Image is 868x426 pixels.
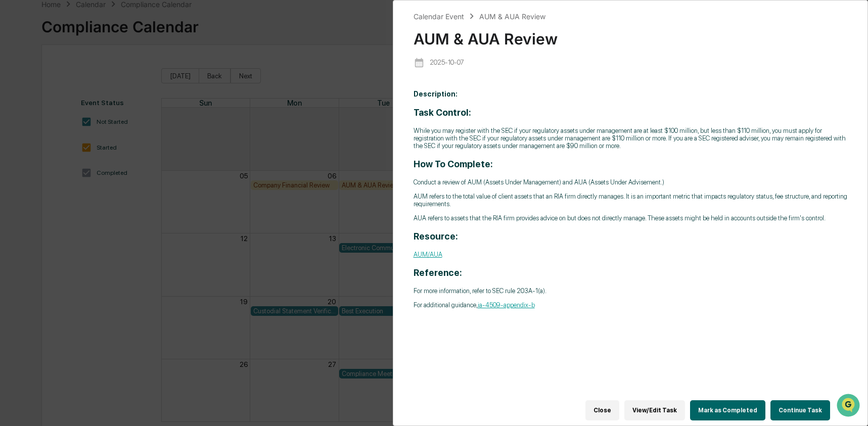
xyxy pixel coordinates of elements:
[20,127,65,137] span: Preclearance
[430,59,464,66] p: 2025-10-07
[414,178,848,186] p: Conduct a review of AUM (Assets Under Management) and AUA (Assets Under Advisement.)
[414,90,458,98] b: Description:
[10,128,18,136] div: 🖐️
[83,127,125,137] span: Attestations
[414,231,458,242] strong: Resource:
[6,123,69,141] a: 🖐️Preclearance
[414,251,442,258] a: AUM/AUA
[414,159,493,169] strong: How To Complete:
[71,171,122,179] a: Powered byPylon
[10,21,184,37] p: How can we help?
[6,143,68,161] a: 🔎Data Lookup
[101,171,122,179] span: Pylon
[34,77,166,87] div: Start new chat
[624,400,685,420] button: View/Edit Task
[69,123,129,141] a: 🗄️Attestations
[10,148,18,156] div: 🔎
[479,12,545,21] div: AUM & AUA Review
[690,400,765,420] button: Mark as Completed
[585,400,619,420] button: Close
[414,127,848,150] p: While you may register with the SEC if your regulatory assets under management are at least $100 ...
[770,400,830,420] button: Continue Task
[836,393,863,420] iframe: Open customer support
[414,267,462,278] strong: Reference:
[414,12,464,21] div: Calendar Event
[414,214,848,222] p: AUA refers to assets that the RIA firm provides advice on but does not directly manage. These ass...
[414,301,848,309] p: For additional guidance,
[34,87,128,96] div: We're available if you need us!
[478,301,535,309] a: ia-4509-appendix-b
[20,147,64,157] span: Data Lookup
[414,107,471,118] strong: Task Control:
[414,193,848,208] p: AUM refers to the total value of client assets that an RIA firm directly manages. It is an import...
[414,22,848,48] div: AUM & AUA Review
[172,80,184,92] button: Start new chat
[73,128,81,136] div: 🗄️
[414,287,848,295] p: For more information, refer to SEC rule 203A-1(a).
[10,77,28,96] img: 1746055101610-c473b297-6a78-478c-a979-82029cc54cd1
